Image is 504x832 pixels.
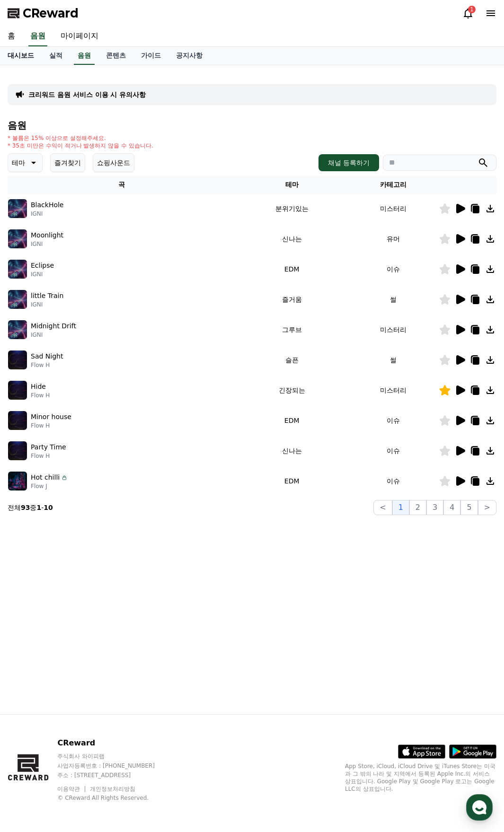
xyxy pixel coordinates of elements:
[93,153,134,172] button: 쇼핑사운드
[31,210,63,218] p: IGNI
[87,315,98,322] span: 대화
[57,786,87,792] a: 이용약관
[392,500,409,515] button: 1
[8,134,153,142] p: * 볼륨은 15% 이상으로 설정해주세요.
[348,315,439,345] td: 미스터리
[31,271,54,278] p: IGNI
[31,422,71,429] p: Flow H
[50,153,85,172] button: 즐겨찾기
[8,503,53,512] p: 전체 중 -
[57,737,173,749] p: CReward
[348,405,439,436] td: 이슈
[8,229,27,248] img: music
[318,154,379,171] button: 채널 등록하기
[31,291,63,301] p: little Train
[236,315,348,345] td: 그루브
[348,436,439,466] td: 이슈
[31,382,46,392] p: Hide
[98,47,133,65] a: 콘텐츠
[348,345,439,375] td: 썰
[146,314,158,322] span: 설정
[236,176,348,193] th: 테마
[348,254,439,284] td: 이슈
[468,6,476,13] div: 1
[31,361,63,369] p: Flow H
[30,314,35,322] span: 홈
[236,193,348,224] td: 분위기있는
[8,290,27,309] img: music
[31,331,76,339] p: IGNI
[8,260,27,279] img: music
[348,284,439,315] td: 썰
[236,405,348,436] td: EDM
[348,375,439,405] td: 미스터리
[90,786,135,792] a: 개인정보처리방침
[236,466,348,496] td: EDM
[236,284,348,315] td: 즐거움
[426,500,443,515] button: 3
[31,473,60,482] p: Hot chilli
[348,466,439,496] td: 이슈
[8,411,27,430] img: music
[373,500,392,515] button: <
[460,500,477,515] button: 5
[31,442,66,452] p: Party Time
[8,176,236,193] th: 곡
[8,142,153,149] p: * 35초 미만은 수익이 적거나 발생하지 않을 수 있습니다.
[236,345,348,375] td: 슬픈
[348,176,439,193] th: 카테고리
[31,452,66,460] p: Flow H
[8,153,43,172] button: 테마
[478,500,496,515] button: >
[236,254,348,284] td: EDM
[236,436,348,466] td: 신나는
[28,26,47,46] a: 음원
[21,504,30,511] strong: 93
[8,120,496,131] h4: 음원
[8,320,27,339] img: music
[28,90,146,99] a: 크리워드 음원 서비스 이용 시 유의사항
[168,47,210,65] a: 공지사항
[44,504,53,511] strong: 10
[31,412,71,422] p: Minor house
[74,47,95,65] a: 음원
[3,300,62,324] a: 홈
[31,321,76,331] p: Midnight Drift
[57,753,173,760] p: 주식회사 와이피랩
[31,200,63,210] p: BlackHole
[8,199,27,218] img: music
[122,300,182,324] a: 설정
[62,300,122,324] a: 대화
[409,500,426,515] button: 2
[348,224,439,254] td: 유머
[236,224,348,254] td: 신나는
[36,504,41,511] strong: 1
[345,762,496,793] p: App Store, iCloud, iCloud Drive 및 iTunes Store는 미국과 그 밖의 나라 및 지역에서 등록된 Apple Inc.의 서비스 상표입니다. Goo...
[31,230,63,240] p: Moonlight
[236,375,348,405] td: 긴장되는
[8,350,27,369] img: music
[57,762,173,770] p: 사업자등록번호 : [PHONE_NUMBER]
[462,8,474,19] a: 1
[8,441,27,460] img: music
[53,26,106,46] a: 마이페이지
[31,240,63,248] p: IGNI
[443,500,460,515] button: 4
[23,6,79,21] span: CReward
[348,193,439,224] td: 미스터리
[8,381,27,400] img: music
[133,47,168,65] a: 가이드
[31,482,68,490] p: Flow J
[31,392,50,399] p: Flow H
[57,771,173,779] p: 주소 : [STREET_ADDRESS]
[12,156,25,169] p: 테마
[57,794,173,802] p: © CReward All Rights Reserved.
[31,301,63,308] p: IGNI
[31,351,63,361] p: Sad Night
[31,261,54,271] p: Eclipse
[8,6,79,21] a: CReward
[8,472,27,490] img: music
[42,47,70,65] a: 실적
